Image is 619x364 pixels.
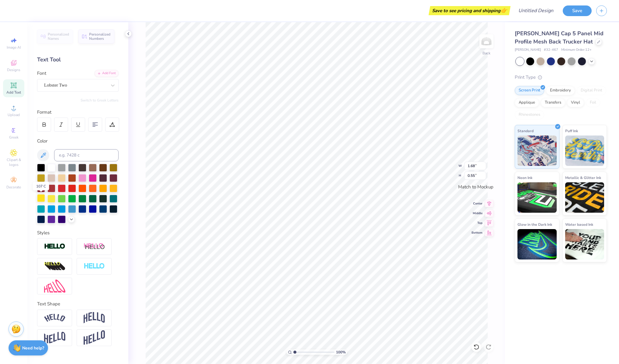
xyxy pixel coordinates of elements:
[517,221,552,228] span: Glow in the Dark Ink
[48,32,69,41] span: Personalized Names
[472,221,482,225] span: Top
[577,86,606,95] div: Digital Print
[81,98,119,103] button: Switch to Greek Letters
[515,98,539,107] div: Applique
[472,201,482,206] span: Center
[482,50,490,56] div: Back
[517,182,557,213] img: Neon Ink
[517,128,534,134] span: Standard
[541,98,565,107] div: Transfers
[586,98,600,107] div: Foil
[480,35,493,47] img: Back
[22,345,44,351] strong: Need help?
[37,229,119,236] div: Styles
[565,229,604,259] img: Water based Ink
[565,174,601,181] span: Metallic & Glitter Ink
[517,229,557,259] img: Glow in the Dark Ink
[84,243,105,250] img: Shadow
[517,174,532,181] span: Neon Ink
[44,314,65,322] img: Arc
[44,280,65,293] img: Free Distort
[37,56,119,64] div: Text Tool
[37,109,119,116] div: Format
[37,300,119,307] div: Text Shape
[44,243,65,250] img: Stroke
[561,47,592,53] span: Minimum Order: 12 +
[515,74,607,81] div: Print Type
[500,7,507,14] span: 👉
[563,5,592,16] button: Save
[33,182,49,191] div: 107 C
[7,45,21,50] span: Image AI
[565,128,578,134] span: Puff Ink
[6,90,21,95] span: Add Text
[37,138,119,145] div: Color
[3,157,24,167] span: Clipart & logos
[565,182,604,213] img: Metallic & Glitter Ink
[84,330,105,345] img: Rise
[84,263,105,270] img: Negative Space
[546,86,575,95] div: Embroidery
[37,70,46,77] label: Font
[44,332,65,344] img: Flag
[336,349,346,355] span: 100 %
[7,67,20,72] span: Designs
[567,98,584,107] div: Vinyl
[515,110,544,119] div: Rhinestones
[565,136,604,166] img: Puff Ink
[44,262,65,271] img: 3d Illusion
[515,86,544,95] div: Screen Print
[514,5,558,17] input: Untitled Design
[84,312,105,324] img: Arch
[472,231,482,235] span: Bottom
[6,185,21,190] span: Decorate
[472,211,482,215] span: Middle
[54,149,119,161] input: e.g. 7428 c
[430,6,509,15] div: Save to see pricing and shipping
[515,30,603,45] span: [PERSON_NAME] Cap 5 Panel Mid Profile Mesh Back Trucker Hat
[565,221,593,228] span: Water based Ink
[95,70,119,77] div: Add Font
[9,135,19,140] span: Greek
[517,136,557,166] img: Standard
[544,47,558,53] span: # 32-467
[8,112,20,117] span: Upload
[515,47,541,53] span: [PERSON_NAME]
[89,32,111,41] span: Personalized Numbers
